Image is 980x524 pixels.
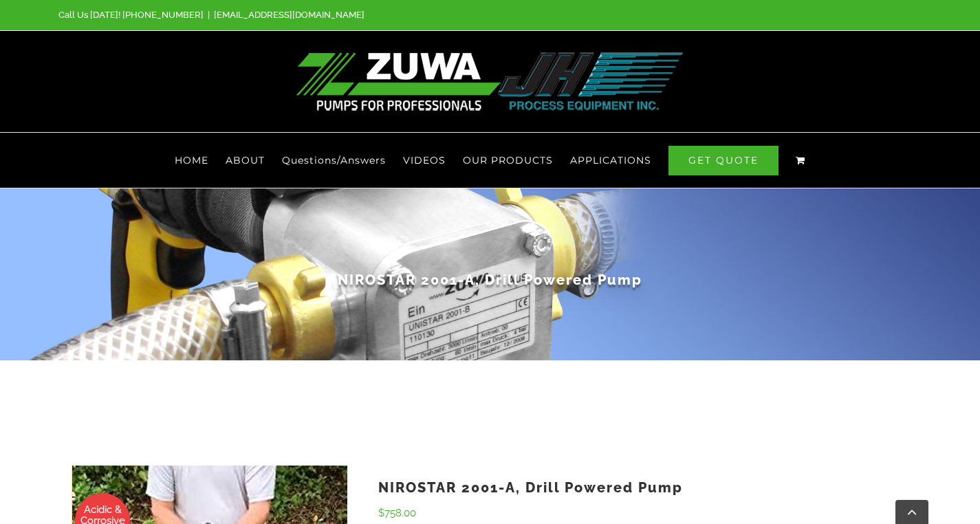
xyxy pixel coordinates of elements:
span: VIDEOS [403,155,446,165]
span: HOME [175,155,208,165]
span: GET QUOTE [668,146,778,175]
span: ABOUT [226,155,265,165]
span: Call Us [DATE]! [PHONE_NUMBER] [58,10,204,20]
a: OUR PRODUCTS [463,133,553,188]
span: OUR PRODUCTS [463,155,553,165]
h1: NIROSTAR 2001-A, Drill Powered Pump [88,270,893,290]
a: Questions/Answers [282,133,386,188]
span: APPLICATIONS [570,155,651,165]
nav: Main Menu [58,133,922,188]
span: Questions/Answers [282,155,386,165]
a: VIDEOS [403,133,446,188]
span: $ [378,507,384,519]
a: [EMAIL_ADDRESS][DOMAIN_NAME] [214,10,364,20]
a: View Cart [796,133,805,188]
a: HOME [175,133,208,188]
a: GET QUOTE [668,133,778,188]
a: ABOUT [226,133,265,188]
h1: NIROSTAR 2001-A, Drill Powered Pump [378,476,864,500]
bdi: 758.00 [378,507,416,519]
a: APPLICATIONS [570,133,651,188]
